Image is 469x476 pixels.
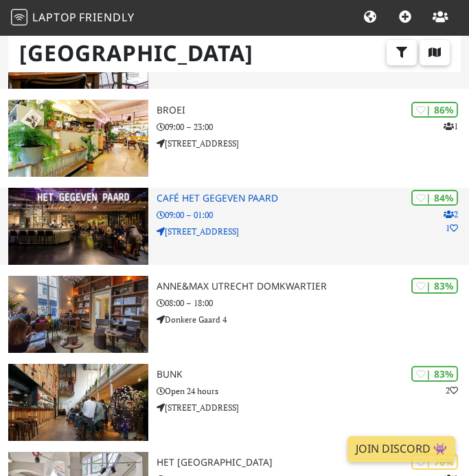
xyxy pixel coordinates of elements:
div: | 86% [411,102,458,118]
span: Laptop [32,10,77,25]
p: [STREET_ADDRESS] [157,225,469,238]
h3: Het [GEOGRAPHIC_DATA] [157,457,469,468]
div: | 83% [411,366,458,382]
p: 08:00 – 18:00 [157,296,469,310]
img: LaptopFriendly [11,9,27,25]
img: BROEI [8,100,148,177]
img: BUNK [8,364,148,441]
span: Friendly [79,10,134,25]
h3: BROEI [157,105,469,116]
h3: Anne&Max Utrecht Domkwartier [157,281,469,292]
p: 09:00 – 01:00 [157,208,469,221]
img: Anne&Max Utrecht Domkwartier [8,276,148,353]
h3: Café Het Gegeven Paard [157,193,469,204]
p: 2 1 [444,208,458,234]
div: | 83% [411,278,458,294]
h3: BUNK [157,369,469,380]
p: [STREET_ADDRESS] [157,137,469,150]
a: LaptopFriendly LaptopFriendly [11,6,135,30]
p: Open 24 hours [157,385,469,398]
img: Café Het Gegeven Paard [8,188,148,265]
a: Join Discord 👾 [347,436,455,462]
p: 09:00 – 23:00 [157,120,469,133]
p: 2 [446,384,458,397]
p: [STREET_ADDRESS] [157,401,469,414]
h1: [GEOGRAPHIC_DATA] [8,34,461,72]
p: 1 [444,120,458,133]
p: Donkere Gaard 4 [157,313,469,326]
div: | 84% [411,190,458,206]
